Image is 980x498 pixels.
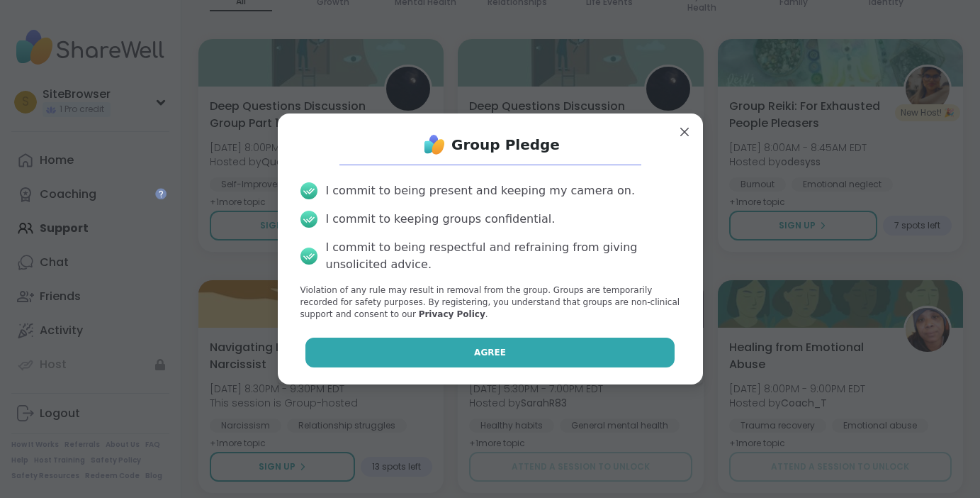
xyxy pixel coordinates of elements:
[420,131,449,159] img: ShareWell Logo
[155,188,167,199] iframe: Spotlight
[326,211,556,228] div: I commit to keeping groups confidential.
[474,346,506,359] span: Agree
[419,309,485,319] a: Privacy Policy
[326,239,680,273] div: I commit to being respectful and refraining from giving unsolicited advice.
[300,284,680,320] p: Violation of any rule may result in removal from the group. Groups are temporarily recorded for s...
[451,135,560,155] h1: Group Pledge
[326,182,635,199] div: I commit to being present and keeping my camera on.
[305,338,675,367] button: Agree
